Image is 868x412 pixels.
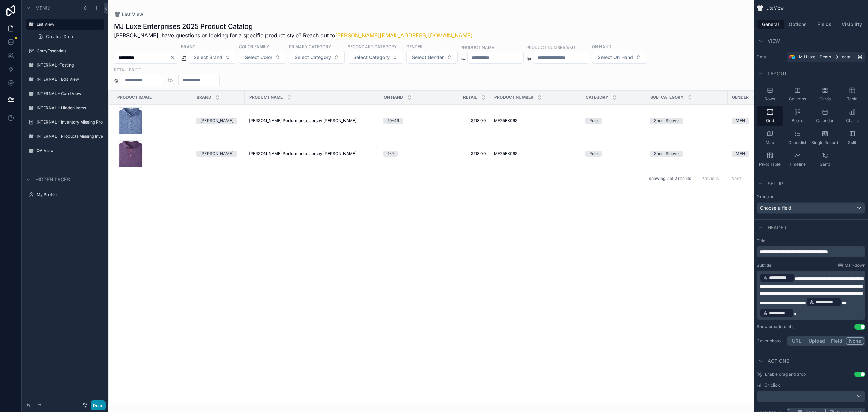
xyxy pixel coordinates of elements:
a: Create a Data [34,31,104,42]
button: Rows [757,84,783,105]
span: Actions [768,358,789,364]
button: Fields [811,20,839,29]
span: Setup [768,180,783,187]
span: Charts [846,118,859,124]
button: Timeline [784,149,810,170]
label: INTERNAL - Card View [37,91,103,96]
span: Checklist [788,140,806,145]
div: scrollable content [757,246,865,257]
button: None [846,337,864,345]
button: General [757,20,784,29]
span: Product Image [117,95,152,100]
span: Gantt [820,162,830,167]
span: List View [766,5,784,11]
button: Visibility [838,20,865,29]
span: Grid [766,118,774,124]
span: View [768,38,780,44]
label: INTERNAL - Products Missing Inventory [37,134,103,139]
label: INTERNAL -Testing [37,62,103,68]
span: Layout [768,70,787,77]
span: Rows [765,96,775,102]
button: Field [828,337,846,345]
label: INTERNAL - Edit View [37,77,103,82]
span: Retail [463,95,477,100]
span: data [842,54,850,60]
div: scrollable content [757,271,865,320]
span: Menu [35,5,50,12]
label: My Profile [37,192,103,198]
span: Product Name [249,95,283,100]
button: Grid [757,106,783,126]
label: INTERNAL - Inventory Missing Products [37,119,103,125]
span: Category [586,95,608,100]
button: Checklist [784,128,810,148]
label: Subtitle [757,263,771,268]
span: Map [766,140,774,145]
label: Grouping [757,194,774,200]
button: Split [839,128,865,148]
span: Calendar [816,118,834,124]
span: Product Number [494,95,533,100]
span: Columns [789,96,806,102]
span: Enable drag and drop [765,372,806,377]
button: Columns [784,84,810,105]
button: Choose a field [757,202,865,214]
button: Single Record [812,128,838,148]
span: Single Record [811,140,838,145]
button: Table [839,84,865,105]
span: Create a Data [46,34,73,39]
button: Board [784,106,810,126]
span: Gender [732,95,749,100]
span: Markdown [845,263,865,268]
button: Gantt [812,149,838,170]
a: Markdown [838,263,865,268]
button: Upload [806,337,828,345]
span: Brand [197,95,211,100]
span: Split [848,140,856,145]
span: Pivot Table [759,162,781,167]
label: QA View [37,148,103,153]
div: Choose a field [757,203,865,213]
span: Sub-Category [650,95,684,100]
button: Calendar [812,106,838,126]
div: Show breadcrumbs [757,324,794,330]
button: URL [788,337,806,345]
label: Data [757,54,784,60]
span: MJ Luxe - Demo [799,54,831,60]
button: Cards [812,84,838,105]
label: List View [37,22,100,27]
span: Timeline [789,162,806,167]
button: Pivot Table [757,149,783,170]
span: On click [764,382,780,388]
img: Airtable Logo [789,54,795,60]
button: Done [91,400,106,410]
span: Cards [819,96,831,102]
button: Options [784,20,811,29]
label: INTERNAL - Hidden Items [37,105,103,111]
label: Cover photo [757,338,784,344]
span: Table [847,96,857,102]
label: Title [757,238,865,244]
button: Charts [839,106,865,126]
label: Core/Essentials [37,48,103,54]
span: On Hand [384,95,403,100]
span: Hidden pages [35,176,70,183]
span: Header [768,224,786,231]
span: Showing 2 of 2 results [649,176,691,181]
span: Board [792,118,803,124]
button: Map [757,128,783,148]
a: MJ Luxe - Demodata [787,52,865,62]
